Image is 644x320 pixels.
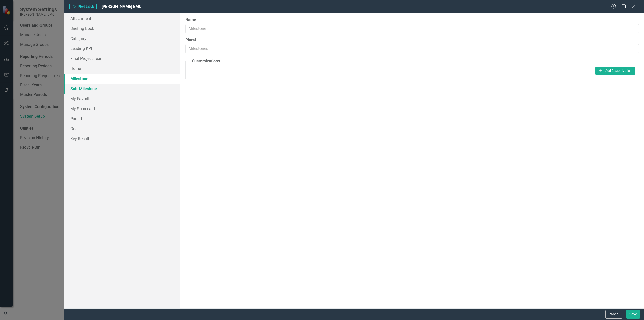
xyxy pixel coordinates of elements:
[64,94,180,104] a: My Favorite
[64,84,180,94] a: Sub-Milestone
[64,124,180,134] a: Goal
[185,37,639,43] label: Plural
[64,63,180,74] a: Home
[64,13,180,23] a: Attachment
[64,53,180,63] a: Final Project Team
[185,24,639,33] input: Milestone
[64,43,180,53] a: Leading KPI
[189,58,222,64] legend: Customizations
[102,4,141,9] span: [PERSON_NAME] EMC
[64,23,180,33] a: Briefing Book
[605,310,622,319] button: Cancel
[626,310,640,319] button: Save
[595,67,635,75] button: Add Customization
[69,4,97,9] span: Field Labels
[185,44,639,53] input: Milestones
[64,33,180,44] a: Category
[64,114,180,124] a: Parent
[64,134,180,144] a: Key Result
[64,74,180,84] a: Milestone
[185,17,639,23] label: Name
[64,103,180,114] a: My Scorecard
